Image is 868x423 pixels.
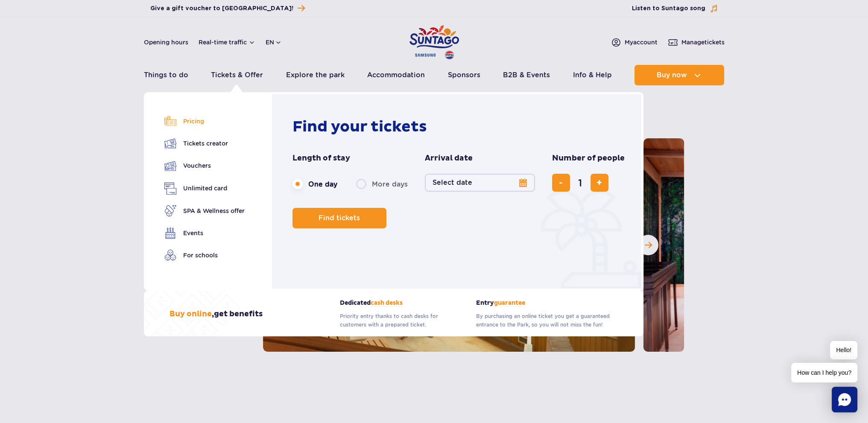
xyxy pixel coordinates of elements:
form: Planning your visit to Park of Poland [292,153,625,228]
div: Chat [832,387,857,412]
span: Manage tickets [681,38,725,47]
strong: Entry [476,299,618,306]
span: Buy now [657,71,687,79]
a: Managetickets [668,37,725,47]
a: Events [164,227,245,239]
button: en [266,38,282,47]
a: Pricing [164,115,245,127]
button: Buy now [634,65,724,85]
span: Length of stay [292,153,350,163]
button: add ticket [590,174,608,192]
button: Select date [425,174,535,192]
a: Explore the park [286,65,345,85]
button: remove ticket [552,174,570,192]
a: Tickets creator [164,137,245,149]
p: Priority entry thanks to cash desks for customers with a prepared ticket. [340,312,463,329]
a: Accommodation [367,65,425,85]
span: Buy online [170,309,212,319]
a: For schools [164,249,245,261]
button: Find tickets [292,208,386,228]
a: Myaccount [611,37,658,47]
span: Arrival date [425,153,473,163]
a: Things to do [144,65,188,85]
label: One day [292,175,337,193]
strong: Dedicated [340,299,463,306]
a: Vouchers [164,160,245,172]
button: Real-time traffic [199,39,255,46]
h3: , get benefits [170,309,263,319]
span: guarantee [494,299,525,306]
span: Number of people [552,153,625,163]
span: Find tickets [319,214,360,222]
span: My account [625,38,658,47]
span: cash desks [371,299,403,306]
a: SPA & Wellness offer [164,205,245,217]
label: More days [356,175,408,193]
span: Hello! [830,341,857,359]
a: B2B & Events [503,65,550,85]
h2: Find your tickets [292,117,625,136]
a: Unlimited card [164,182,245,195]
input: number of tickets [570,172,590,193]
a: Opening hours [144,38,188,47]
span: How can I help you? [791,363,857,382]
a: Sponsors [448,65,480,85]
a: Info & Help [573,65,612,85]
p: By purchasing an online ticket you get a guaranteed entrance to the Park, so you will not miss th... [476,312,618,329]
a: Tickets & Offer [211,65,263,85]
